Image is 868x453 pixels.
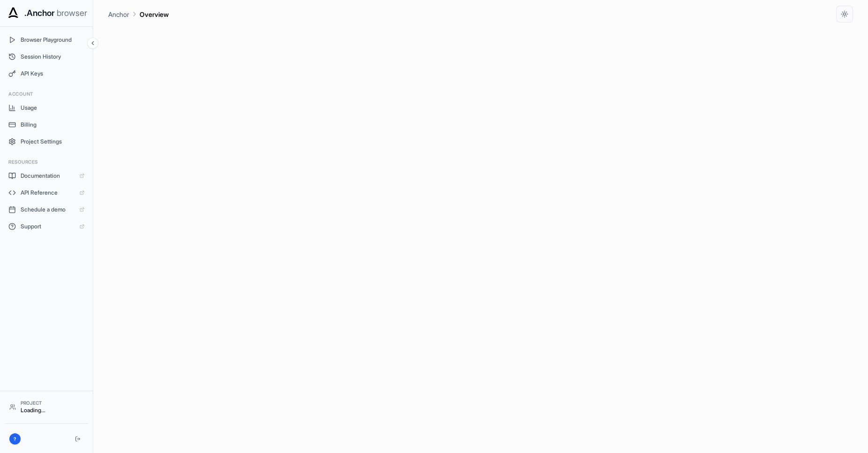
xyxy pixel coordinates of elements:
[4,202,89,217] a: Schedule a demo
[21,36,84,44] span: Browser Playground
[21,223,75,230] span: Support
[57,7,87,20] span: browser
[6,6,21,21] img: Anchor Icon
[108,9,129,19] p: Anchor
[21,121,84,128] span: Billing
[21,189,75,196] span: API Reference
[4,100,89,115] button: Usage
[21,407,83,414] div: Loading...
[4,219,89,234] a: Support
[24,7,55,20] span: .Anchor
[4,168,89,183] a: Documentation
[14,436,16,443] span: ?
[5,396,88,418] button: ProjectLoading...
[21,172,75,180] span: Documentation
[87,38,98,49] button: Collapse sidebar
[4,134,89,149] button: Project Settings
[21,104,84,112] span: Usage
[4,66,89,81] button: API Keys
[21,400,83,407] div: Project
[140,9,169,19] p: Overview
[4,117,89,132] button: Billing
[21,206,75,213] span: Schedule a demo
[4,185,89,200] a: API Reference
[8,91,84,98] h3: Account
[8,159,84,166] h3: Resources
[21,138,84,145] span: Project Settings
[4,32,89,47] button: Browser Playground
[108,9,169,19] nav: breadcrumb
[21,53,84,60] span: Session History
[21,70,84,77] span: API Keys
[4,49,89,64] button: Session History
[72,433,83,445] button: Logout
